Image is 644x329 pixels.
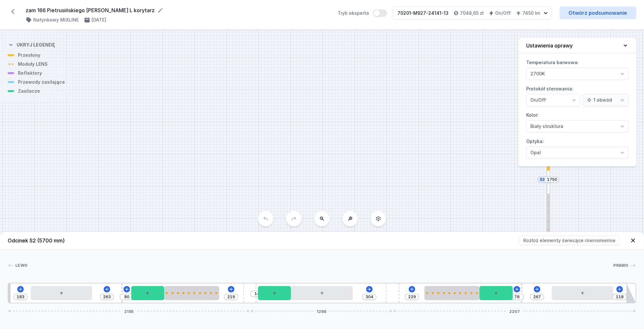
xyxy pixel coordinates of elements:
h4: On/Off [495,10,511,16]
label: Temperatura barwowa: [526,57,629,80]
span: 2195 [122,309,136,313]
div: LED opal module 560mm [31,286,93,300]
button: Ustawienia oprawy [519,38,636,54]
a: Otwórz podsumowanie [559,6,636,19]
h4: Ukryj legendę [17,42,55,48]
label: Tryb eksperta [338,9,387,17]
span: Lewo [15,263,28,268]
h4: Odcinek S2 [8,237,65,244]
select: Temperatura barwowa: [526,68,629,80]
h4: [DATE] [92,17,106,23]
span: (5700 mm) [37,237,65,244]
select: Optyka: [526,147,629,159]
button: Ukryj legendę [8,37,55,52]
h4: 7450 lm [522,10,540,16]
div: LED opal module 560mm [552,286,614,300]
select: Protokół sterowania: [526,94,580,106]
span: Prawo [614,263,629,268]
button: 70201-M927-24141-137048,65 złOn/Off7450 lm [392,6,552,20]
select: Protokół sterowania: [583,94,629,106]
h4: Ustawienia oprawy [526,42,573,49]
div: ON/OFF Driver - up to 40W [258,286,291,300]
button: Tryb eksperta [373,9,387,17]
label: Protokół sterowania: [526,84,629,106]
form: zam 166 Pietrusińskiego [PERSON_NAME] L korytarz [26,6,330,14]
h4: 7048,65 zł [460,10,484,16]
label: Optyka: [526,136,629,159]
div: ON/OFF Driver - up to 40W [131,286,164,300]
div: LED opal module 560mm [291,286,353,300]
select: Kolor: [526,120,629,132]
div: ON/OFF Driver - up to 32W [479,286,512,300]
div: 10 LENS module 500mm 54° [164,286,219,300]
div: 10 LENS module 500mm 54° [424,286,479,300]
input: Wymiar [mm] [547,177,557,182]
div: 70201-M927-24141-13 [398,10,448,16]
span: 2207 [507,309,522,313]
button: Edytuj nazwę projektu [157,7,164,13]
label: Kolor: [526,110,629,132]
h4: Natynkowy MIXLINE [33,17,79,23]
span: 1298 [314,309,329,313]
